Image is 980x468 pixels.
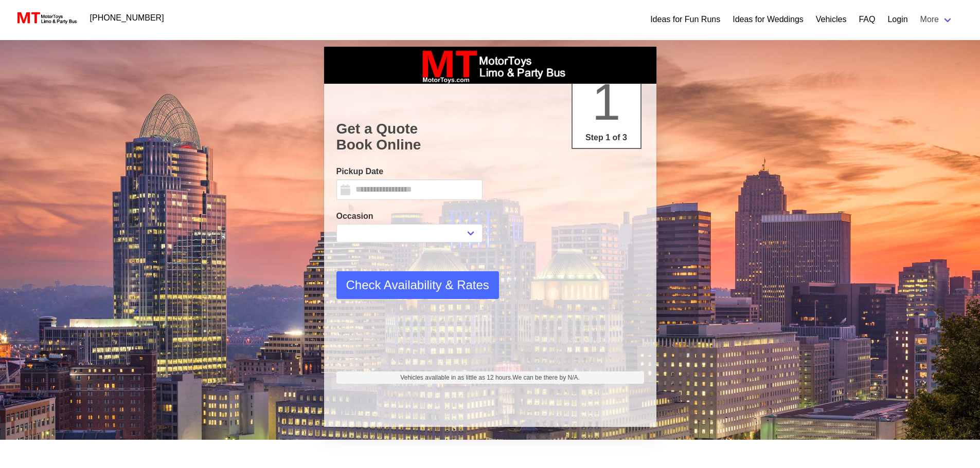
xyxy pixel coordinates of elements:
[346,276,489,294] span: Check Availability & Rates
[914,9,959,30] a: More
[14,11,78,25] img: MotorToys Logo
[336,210,483,222] label: Occasion
[859,13,875,26] a: FAQ
[336,165,483,178] label: Pickup Date
[650,13,720,26] a: Ideas for Fun Runs
[887,13,907,26] a: Login
[413,47,567,84] img: box_logo_brand.jpeg
[577,132,636,144] p: Step 1 of 3
[84,8,170,28] a: [PHONE_NUMBER]
[816,13,847,26] a: Vehicles
[400,373,580,382] span: Vehicles available in as little as 12 hours.
[336,271,499,299] button: Check Availability & Rates
[336,121,644,153] h1: Get a Quote Book Online
[733,13,804,26] a: Ideas for Weddings
[512,374,580,381] span: We can be there by N/A.
[592,73,621,130] span: 1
